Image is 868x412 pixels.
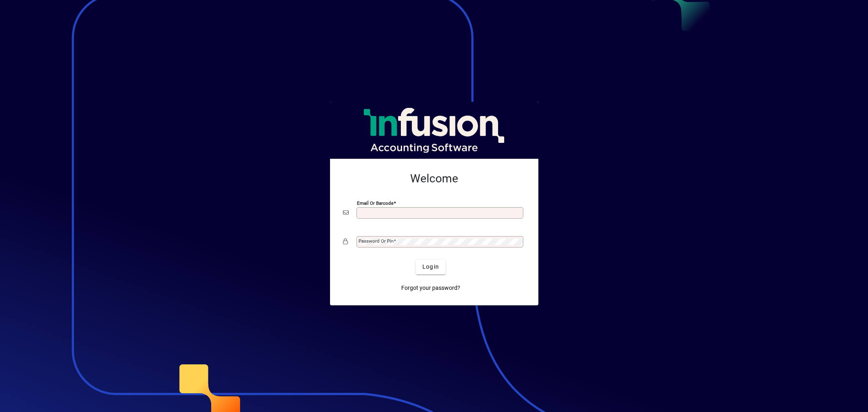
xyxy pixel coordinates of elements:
[357,200,394,206] mat-label: Email or Barcode
[398,281,464,296] a: Forgot your password?
[422,263,439,271] span: Login
[401,284,460,292] span: Forgot your password?
[416,260,446,274] button: Login
[359,238,394,244] mat-label: Password or Pin
[343,172,525,186] h2: Welcome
